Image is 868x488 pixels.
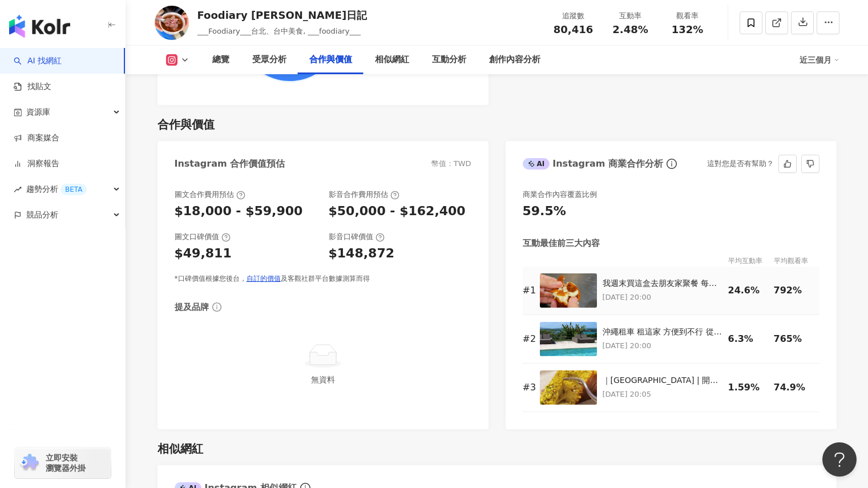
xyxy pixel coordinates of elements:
[9,15,70,38] img: logo
[774,255,819,267] div: 平均觀看率
[707,155,774,172] div: 這對您是否有幫助？
[14,55,62,67] a: searchAI 找網紅
[672,24,704,35] span: 132%
[822,442,857,477] iframe: Help Scout Beacon - Open
[728,333,768,345] div: 6.3%
[603,278,722,289] div: 我週末買這盒去朋友家聚餐 每個人都讚不絕口 「66 Cheesecake」的迷你焦糖布丁泡芙 使用日本頂級原料製作 外脆內綿密 把焦糖布丁做成泡芙版本 讓層次更多了 冷凍後內餡像冰淇淋一樣 又是...
[523,284,534,297] div: # 1
[175,158,285,170] div: Instagram 合作價值預估
[197,27,361,35] span: ___Foodiary___台北、台中美食, ___foodiary___
[806,160,814,168] span: dislike
[431,159,471,169] div: 幣值：TWD
[211,301,223,313] span: info-circle
[774,381,814,394] div: 74.9%
[26,99,50,125] span: 資源庫
[523,189,597,200] div: 商業合作內容覆蓋比例
[329,203,466,220] div: $50,000 - $162,400
[155,6,189,40] img: KOL Avatar
[432,53,466,67] div: 互動分析
[774,333,814,345] div: 765%
[774,284,814,297] div: 792%
[14,158,59,170] a: 洞察報告
[329,232,385,242] div: 影音口碑價值
[540,273,597,308] img: 我週末買這盒去朋友家聚餐 每個人都讚不絕口 「66 Cheesecake」的迷你焦糖布丁泡芙 使用日本頂級原料製作 外脆內綿密 把焦糖布丁做成泡芙版本 讓層次更多了 冷凍後內餡像冰淇淋一樣 又是...
[175,274,471,284] div: *口碑價值根據您後台， 及客觀社群平台數據測算而得
[784,160,792,168] span: like
[14,185,22,193] span: rise
[14,132,59,144] a: 商案媒合
[175,301,209,313] div: 提及品牌
[489,53,540,67] div: 創作內容分析
[26,202,58,228] span: 競品分析
[197,8,368,22] div: Foodiary [PERSON_NAME]日記
[15,447,111,478] a: chrome extension立即安裝 瀏覽器外掛
[800,51,839,69] div: 近三個月
[523,203,566,220] div: 59.5%
[175,203,303,220] div: $18,000 - $59,900
[375,53,409,67] div: 相似網紅
[179,373,467,386] div: 無資料
[603,291,722,304] p: [DATE] 20:00
[523,381,534,394] div: # 3
[158,441,203,457] div: 相似網紅
[175,245,232,263] div: $49,811
[728,255,774,267] div: 平均互動率
[14,81,51,92] a: 找貼文
[252,53,286,67] div: 受眾分析
[158,116,215,132] div: 合作與價值
[603,388,722,401] p: [DATE] 20:05
[612,24,648,35] span: 2.48%
[554,23,593,35] span: 80,416
[728,381,768,394] div: 1.59%
[665,157,679,171] span: info-circle
[309,53,352,67] div: 合作與價值
[247,275,281,283] a: 自訂的價值
[329,189,399,200] div: 影音合作費用預估
[523,237,600,249] div: 互動最佳前三大內容
[523,158,550,170] div: AI
[26,176,87,202] span: 趨勢分析
[523,333,534,345] div: # 2
[523,158,663,170] div: Instagram 商業合作分析
[666,10,709,22] div: 觀看率
[60,184,87,195] div: BETA
[552,10,595,22] div: 追蹤數
[18,454,41,472] img: chrome extension
[609,10,652,22] div: 互動率
[175,189,245,200] div: 圖文合作費用預估
[329,245,395,263] div: $148,872
[603,375,722,386] div: ｜[GEOGRAPHIC_DATA] | 開心果控會愛的咖啡廳 我覺得這家目前 只開三個月的咖啡廳 之後會紅！ [GEOGRAPHIC_DATA]的巴[PERSON_NAME]ft. 開心果 再...
[212,53,229,67] div: 總覽
[540,322,597,356] img: 沖繩租車 租這家 方便到不行 從那霸到美國村 租車行都可以把車子‘免費‘ 開到你的位置交車 沖繩很多租車行都是到了機場 還需要坐接駁車取車 所以這個服務完全深得我心 還車也可以在機場附近還 *提...
[603,326,722,338] div: 沖繩租車 租這家 方便到不行 從那霸到[GEOGRAPHIC_DATA] 租車行都可以把車子‘免費‘ 開到你的位置交車 沖繩很多租車行都是到了機場 還需要坐接駁車取車 所以這個服務完全深得我心 ...
[46,453,86,473] span: 立即安裝 瀏覽器外掛
[603,340,722,352] p: [DATE] 20:00
[175,232,231,242] div: 圖文口碑價值
[540,370,597,405] img: ｜台北 Taipei | 開心果控會愛的咖啡廳 我覺得這家目前 只開三個月的咖啡廳 之後會紅！ 香濃的巴斯克ft. 開心果 再撒上開心果碎碎 味道很棒 而且吃的出香濃開心果味 蛋沙拉三明治 香又...
[728,284,768,297] div: 24.6%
